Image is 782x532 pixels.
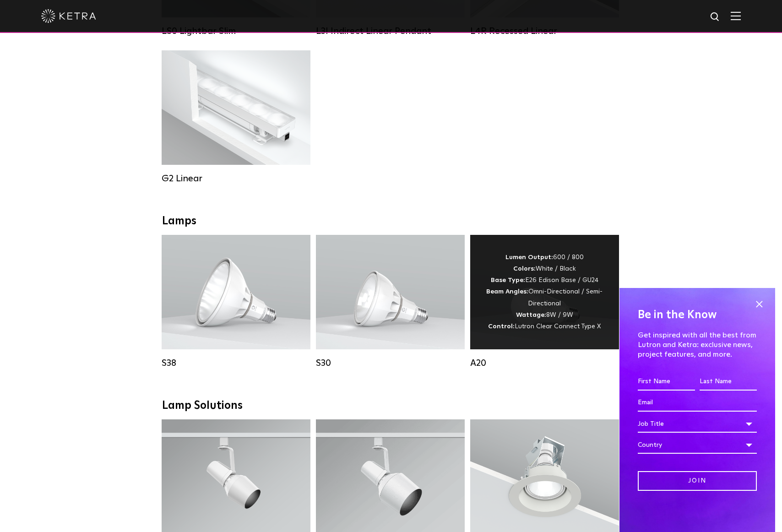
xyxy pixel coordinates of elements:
[638,331,757,359] p: Get inspired with all the best from Lutron and Ketra: exclusive news, project features, and more.
[162,235,310,369] a: S38 Lumen Output:1100Colors:White / BlackBase Type:E26 Edison Base / GU24Beam Angles:10° / 25° / ...
[488,323,515,330] strong: Control:
[486,288,528,295] strong: Beam Angles:
[638,471,757,491] input: Join
[638,373,695,391] input: First Name
[470,235,619,369] a: A20 Lumen Output:600 / 800Colors:White / BlackBase Type:E26 Edison Base / GU24Beam Angles:Omni-Di...
[470,358,619,369] div: A20
[710,11,721,23] img: search icon
[638,306,757,324] h4: Be in the Know
[516,312,546,318] strong: Wattage:
[316,358,465,369] div: S30
[638,436,757,454] div: Country
[162,215,620,228] div: Lamps
[700,373,757,391] input: Last Name
[316,235,465,369] a: S30 Lumen Output:1100Colors:White / BlackBase Type:E26 Edison Base / GU24Beam Angles:15° / 25° / ...
[484,252,605,332] div: 600 / 800 White / Black E26 Edison Base / GU24 Omni-Directional / Semi-Directional 8W / 9W
[638,415,757,433] div: Job Title
[505,254,553,261] strong: Lumen Output:
[41,9,96,23] img: ketra-logo-2019-white
[162,358,310,369] div: S38
[162,50,310,184] a: G2 Linear Lumen Output:400 / 700 / 1000Colors:WhiteBeam Angles:Flood / [GEOGRAPHIC_DATA] / Narrow...
[515,323,601,330] span: Lutron Clear Connect Type X
[162,173,310,184] div: G2 Linear
[638,394,757,412] input: Email
[731,11,741,20] img: Hamburger%20Nav.svg
[491,277,525,283] strong: Base Type:
[513,266,536,272] strong: Colors:
[162,399,620,413] div: Lamp Solutions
